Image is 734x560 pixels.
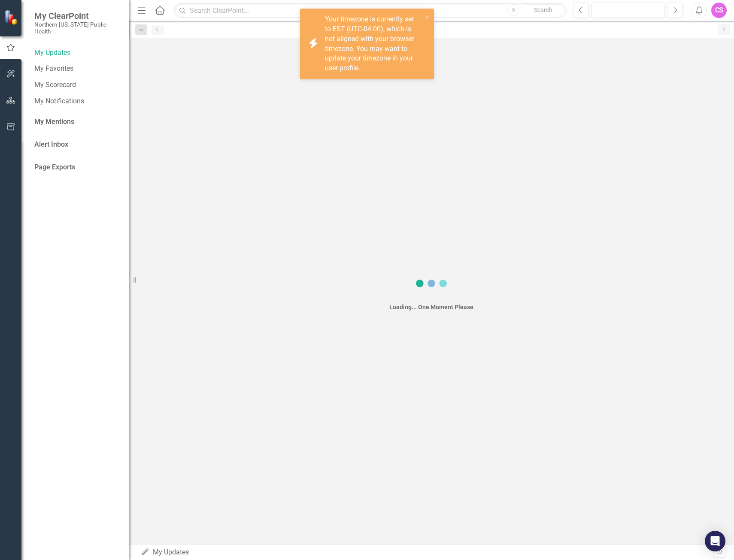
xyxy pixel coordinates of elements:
button: close [425,12,431,22]
button: CS [711,3,727,18]
a: My Mentions [34,117,74,127]
button: Search [522,4,564,16]
span: Search [534,6,552,13]
img: ClearPoint Strategy [4,9,20,25]
div: My Updates [141,548,713,557]
a: My Scorecard [34,80,120,90]
a: Alert Inbox [34,140,68,150]
a: Page Exports [34,163,75,172]
input: Search ClearPoint... [174,3,567,18]
a: My Favorites [34,64,120,74]
div: Your timezone is currently set to EST (UTC-04:00), which is not aligned with your browser timezon... [325,15,422,73]
small: Northern [US_STATE] Public Health [34,21,120,35]
a: My Updates [34,48,120,58]
div: Open Intercom Messenger [705,531,725,551]
span: My ClearPoint [34,11,120,21]
a: My Notifications [34,96,120,106]
div: Loading... One Moment Please [389,303,473,311]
